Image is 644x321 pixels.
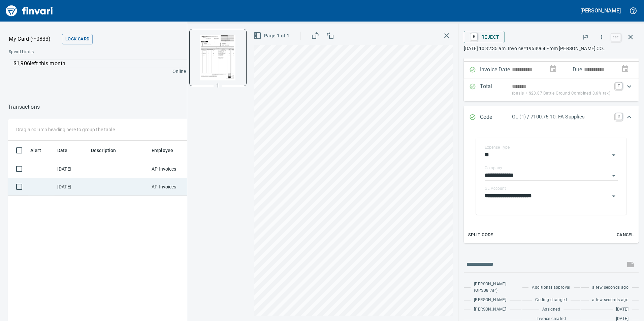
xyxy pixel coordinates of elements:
[594,30,609,44] button: More
[468,231,493,239] span: Split Code
[8,103,40,111] p: Transactions
[149,160,199,178] td: AP Invoices
[464,78,639,101] div: Expand
[609,171,618,180] button: Open
[195,35,241,80] img: Page 1
[255,32,289,40] span: Page 1 of 1
[579,5,622,16] button: [PERSON_NAME]
[62,34,93,44] button: Lock Card
[55,160,88,178] td: [DATE]
[474,297,506,304] span: [PERSON_NAME]
[474,281,518,294] span: [PERSON_NAME] (OPS08_AP)
[480,82,512,97] p: Total
[466,230,495,240] button: Split Code
[91,146,116,154] span: Description
[464,45,639,52] p: [DATE] 10:32:35 am. Invoice#1963964 From [PERSON_NAME] CO..
[4,3,55,19] img: Finvari
[252,30,292,42] button: Page 1 of 1
[464,31,505,43] button: RReject
[3,68,229,75] p: Online and foreign allowed
[535,297,567,304] span: Coding changed
[471,33,477,40] a: R
[9,49,131,56] span: Spend Limits
[152,146,182,154] span: Employee
[616,231,634,239] span: Cancel
[55,178,88,196] td: [DATE]
[8,103,40,111] nav: breadcrumb
[592,297,629,304] span: a few seconds ago
[578,30,593,44] button: Flag
[611,34,621,41] a: esc
[480,113,512,122] p: Code
[152,146,173,154] span: Employee
[485,145,510,149] label: Expense Type
[592,284,629,291] span: a few seconds ago
[464,129,639,243] div: Expand
[512,113,611,121] p: GL (1) / 7100.75.10: FA Supplies
[609,150,618,160] button: Open
[615,82,622,89] a: T
[16,126,115,133] p: Drag a column heading here to group the table
[474,306,506,313] span: [PERSON_NAME]
[216,82,219,90] p: 1
[57,146,68,154] span: Date
[532,284,571,291] span: Additional approval
[615,113,622,120] a: C
[614,230,636,240] button: Cancel
[542,306,560,313] span: Assigned
[65,35,89,43] span: Lock Card
[616,306,629,313] span: [DATE]
[91,146,125,154] span: Description
[512,90,611,97] p: (basis + $23.87 Battle Ground Combined 8.6% tax)
[30,146,50,154] span: Alert
[609,29,639,45] span: Close invoice
[580,7,621,14] h5: [PERSON_NAME]
[622,256,639,273] span: This records your message into the invoice and notifies anyone mentioned
[30,146,41,154] span: Alert
[13,60,225,68] p: $1,906 left this month
[149,178,199,196] td: AP Invoices
[485,186,506,190] label: GL Account
[485,166,502,170] label: Company
[464,106,639,129] div: Expand
[9,35,59,43] p: My Card (···0833)
[609,191,618,201] button: Open
[57,146,76,154] span: Date
[469,31,499,43] span: Reject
